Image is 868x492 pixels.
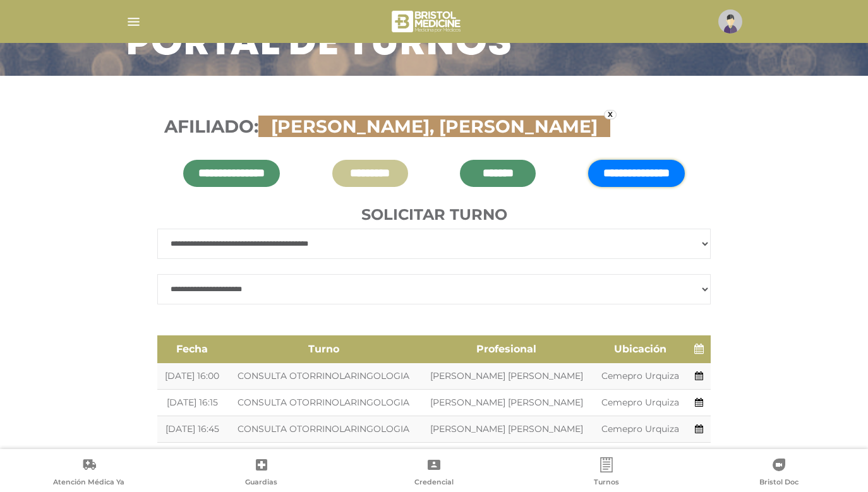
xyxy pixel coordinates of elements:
[695,397,703,408] a: Agendar turno
[265,116,604,137] span: [PERSON_NAME], [PERSON_NAME]
[420,390,593,416] td: [PERSON_NAME] [PERSON_NAME]
[227,416,420,443] td: CONSULTA OTORRINOLARINGOLOGIA
[126,14,142,30] img: Cober_menu-lines-white.svg
[157,390,227,416] td: [DATE] 16:15
[164,116,704,138] h3: Afiliado:
[593,390,687,416] td: Cemepro Urquiza
[414,477,454,489] span: Credencial
[594,477,619,489] span: Turnos
[695,370,703,381] a: Agendar turno
[521,457,693,489] a: Turnos
[157,363,227,390] td: [DATE] 16:00
[593,363,687,390] td: Cemepro Urquiza
[347,457,520,489] a: Credencial
[245,477,277,489] span: Guardias
[227,335,420,363] th: Turno
[695,423,703,435] a: Agendar turno
[3,457,175,489] a: Atención Médica Ya
[420,363,593,390] td: [PERSON_NAME] [PERSON_NAME]
[390,6,465,37] img: bristol-medicine-blanco.png
[420,335,593,363] th: Profesional
[157,416,227,443] td: [DATE] 16:45
[227,390,420,416] td: CONSULTA OTORRINOLARINGOLOGIA
[126,28,512,61] h3: Portal de turnos
[593,416,687,443] td: Cemepro Urquiza
[593,335,687,363] th: Ubicación
[227,363,420,390] td: CONSULTA OTORRINOLARINGOLOGIA
[759,477,799,489] span: Bristol Doc
[157,206,711,224] h4: Solicitar turno
[157,335,227,363] th: Fecha
[53,477,124,489] span: Atención Médica Ya
[718,9,742,33] img: profile-placeholder.svg
[175,457,347,489] a: Guardias
[604,110,617,119] a: x
[693,457,865,489] a: Bristol Doc
[420,416,593,443] td: [PERSON_NAME] [PERSON_NAME]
